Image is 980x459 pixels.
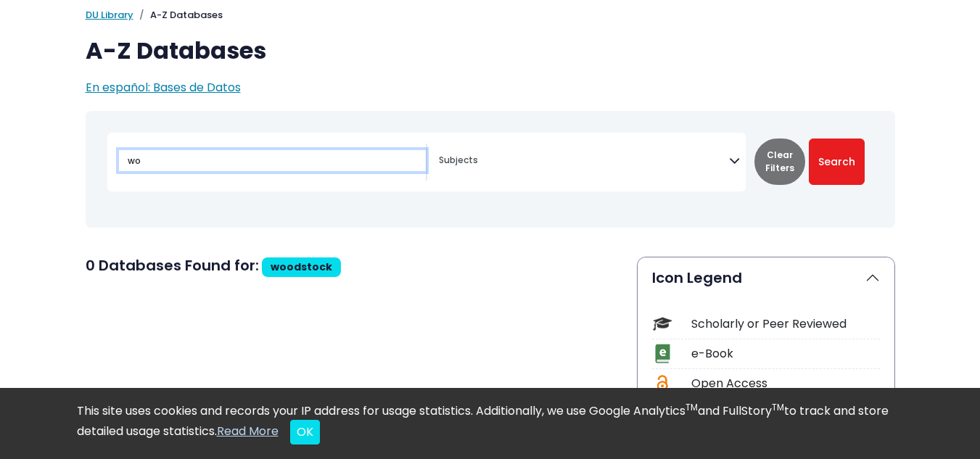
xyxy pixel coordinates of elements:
[77,402,904,444] div: This site uses cookies and records your IP address for usage statistics. Additionally, we use Goo...
[290,420,320,444] button: Close
[217,423,279,439] a: Read More
[654,373,672,393] img: Icon Open Access
[685,401,698,413] sup: TM
[653,314,672,334] img: Icon Scholarly or Peer Reviewed
[691,315,880,333] div: Scholarly or Peer Reviewed
[86,37,895,65] h1: A-Z Databases
[86,79,241,96] a: En español: Bases de Datos
[691,345,880,363] div: e-Book
[754,138,805,185] button: Clear Filters
[271,260,332,274] span: woodstock
[772,401,784,413] sup: TM
[691,375,880,392] div: Open Access
[86,8,133,22] a: DU Library
[86,255,259,276] span: 0 Databases Found for:
[439,156,729,168] textarea: Search
[133,8,223,22] li: A-Z Databases
[638,257,894,298] button: Icon Legend
[86,8,895,22] nav: breadcrumb
[86,111,895,228] nav: Search filters
[809,138,865,185] button: Submit for Search Results
[653,344,672,363] img: Icon e-Book
[119,150,426,171] input: Search database by title or keyword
